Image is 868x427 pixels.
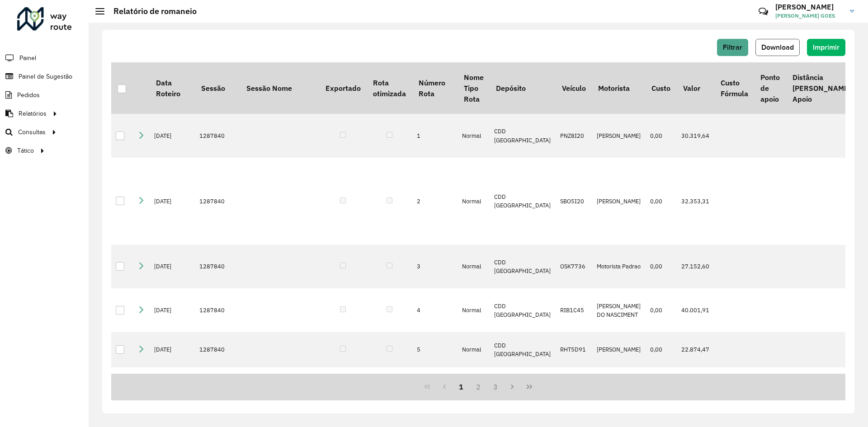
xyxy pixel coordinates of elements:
[453,378,470,395] button: 1
[490,245,556,289] td: CDD [GEOGRAPHIC_DATA]
[504,378,521,395] button: Next Page
[592,288,646,332] td: [PERSON_NAME] DO NASCIMENT
[521,378,538,395] button: Last Page
[150,245,195,289] td: [DATE]
[487,378,504,395] button: 3
[677,245,714,289] td: 27.152,60
[646,114,677,158] td: 0,00
[150,62,195,114] th: Data Roteiro
[150,158,195,245] td: [DATE]
[458,245,490,289] td: Normal
[19,109,47,118] span: Relatórios
[19,53,36,63] span: Painel
[195,288,240,332] td: 1287840
[556,62,592,114] th: Veículo
[412,288,458,332] td: 4
[490,288,556,332] td: CDD [GEOGRAPHIC_DATA]
[717,39,748,56] button: Filtrar
[412,332,458,367] td: 5
[646,288,677,332] td: 0,00
[195,332,240,367] td: 1287840
[17,90,40,100] span: Pedidos
[412,158,458,245] td: 2
[677,62,714,114] th: Valor
[592,62,646,114] th: Motorista
[319,62,367,114] th: Exportado
[195,114,240,158] td: 1287840
[592,332,646,367] td: [PERSON_NAME]
[646,158,677,245] td: 0,00
[754,62,786,114] th: Ponto de apoio
[754,2,773,21] a: Contato Rápido
[775,3,843,11] h3: [PERSON_NAME]
[490,332,556,367] td: CDD [GEOGRAPHIC_DATA]
[412,62,458,114] th: Número Rota
[813,43,840,51] span: Imprimir
[677,288,714,332] td: 40.001,91
[556,245,592,289] td: OSK7736
[646,245,677,289] td: 0,00
[677,332,714,367] td: 22.874,47
[17,146,34,155] span: Tático
[195,245,240,289] td: 1287840
[677,158,714,245] td: 32.353,31
[786,62,857,114] th: Distância [PERSON_NAME] Apoio
[470,378,487,395] button: 2
[723,43,742,51] span: Filtrar
[556,158,592,245] td: SBO5I20
[556,332,592,367] td: RHT5D91
[775,12,843,20] span: [PERSON_NAME] GOES
[646,332,677,367] td: 0,00
[592,245,646,289] td: Motorista Padrao
[195,62,240,114] th: Sessão
[458,288,490,332] td: Normal
[592,114,646,158] td: [PERSON_NAME]
[367,62,412,114] th: Rota otimizada
[19,72,72,81] span: Painel de Sugestão
[490,158,556,245] td: CDD [GEOGRAPHIC_DATA]
[240,62,319,114] th: Sessão Nome
[755,39,800,56] button: Download
[556,288,592,332] td: RIB1C45
[150,114,195,158] td: [DATE]
[150,288,195,332] td: [DATE]
[761,43,794,51] span: Download
[18,127,46,137] span: Consultas
[150,332,195,367] td: [DATE]
[458,62,490,114] th: Nome Tipo Rota
[104,6,197,16] h2: Relatório de romaneio
[458,332,490,367] td: Normal
[195,158,240,245] td: 1287840
[556,114,592,158] td: PNZ8I20
[412,245,458,289] td: 3
[458,158,490,245] td: Normal
[458,114,490,158] td: Normal
[677,114,714,158] td: 30.319,64
[646,62,677,114] th: Custo
[592,158,646,245] td: [PERSON_NAME]
[490,62,556,114] th: Depósito
[412,114,458,158] td: 1
[490,114,556,158] td: CDD [GEOGRAPHIC_DATA]
[807,39,845,56] button: Imprimir
[714,62,754,114] th: Custo Fórmula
